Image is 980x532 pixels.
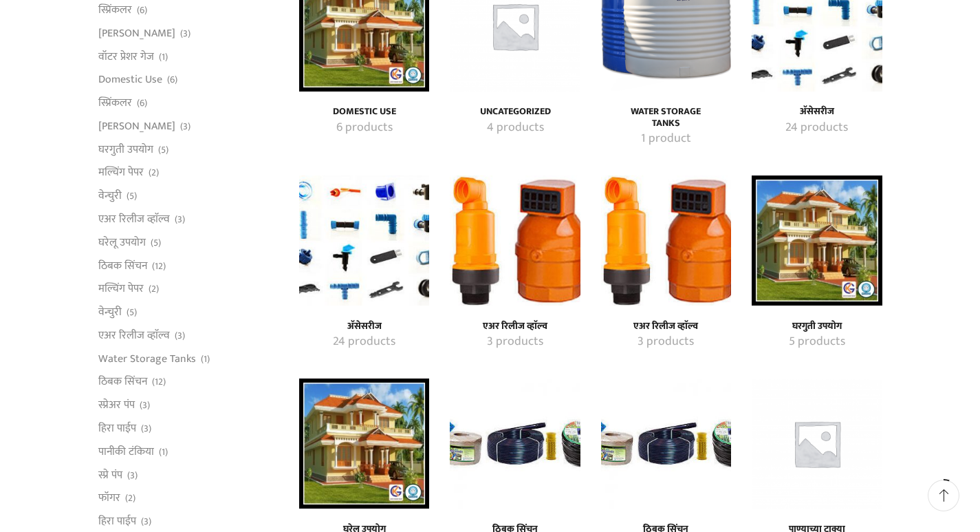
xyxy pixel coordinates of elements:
a: मल्चिंग पेपर [98,161,144,184]
a: ठिबक सिंचन [98,254,147,277]
a: Visit product category घरगुती उपयोग [752,175,882,306]
mark: 5 products [789,333,845,351]
img: घरगुती उपयोग [752,175,882,306]
a: Visit product category Water Storage Tanks [616,106,716,129]
a: स्प्रिंकलर [98,2,132,21]
span: (2) [125,491,135,505]
span: (5) [127,189,137,203]
img: ठिबक सिंचन [450,379,580,509]
span: (1) [159,50,168,64]
img: घरेलू उपयोग [299,379,429,509]
mark: 3 products [487,333,543,351]
span: (2) [149,282,159,296]
a: एअर रिलीज व्हाॅल्व [98,208,170,231]
h4: अ‍ॅसेसरीज [314,321,414,332]
a: Visit product category एअर रिलीज व्हाॅल्व [465,333,565,351]
a: पानीकी टंकिया [98,440,154,463]
span: (1) [201,352,210,366]
span: (6) [137,3,147,17]
a: एअर रिलीज व्हाॅल्व [98,323,170,347]
h4: अ‍ॅसेसरीज [767,106,867,118]
a: Visit product category एअर रिलीज व्हाॅल्व [616,333,716,351]
mark: 4 products [487,119,544,137]
a: हिरा पाईप [98,417,136,440]
mark: 1 product [641,130,691,148]
a: [PERSON_NAME] [98,114,175,138]
mark: 24 products [785,119,848,137]
a: Visit product category एअर रिलीज व्हाॅल्व [450,175,580,306]
span: (3) [180,120,190,134]
span: (12) [152,259,166,273]
a: [PERSON_NAME] [98,21,175,45]
mark: 3 products [638,333,694,351]
h4: Water Storage Tanks [616,106,716,129]
a: Visit product category Domestic Use [314,119,414,137]
h4: एअर रिलीज व्हाॅल्व [616,321,716,332]
a: मल्चिंग पेपर [98,277,144,301]
img: पाण्याच्या टाक्या [752,379,882,509]
a: वॉटर प्रेशर गेज [98,45,154,68]
a: Visit product category ठिबक सिंचन [450,379,580,509]
a: घरगुती उपयोग [98,138,153,161]
span: (12) [152,375,166,389]
a: घरेलू उपयोग [98,231,146,254]
a: Visit product category एअर रिलीज व्हाॅल्व [601,175,731,306]
a: Visit product category एअर रिलीज व्हाॅल्व [616,321,716,332]
a: स्प्रिंकलर [98,92,132,115]
span: (3) [175,213,185,226]
a: Visit product category पाण्याच्या टाक्या [752,379,882,509]
h4: Uncategorized [465,106,565,118]
a: Visit product category अ‍ॅसेसरीज [299,175,429,306]
span: (3) [127,469,138,482]
span: (3) [180,27,190,41]
a: स्प्रे पंप [98,463,122,487]
a: Visit product category Water Storage Tanks [616,130,716,148]
h4: एअर रिलीज व्हाॅल्व [465,321,565,332]
span: (5) [127,306,137,319]
a: Domestic Use [98,68,162,92]
span: (2) [149,166,159,180]
a: Visit product category अ‍ॅसेसरीज [314,333,414,351]
h4: घरगुती उपयोग [767,321,867,332]
a: Visit product category अ‍ॅसेसरीज [767,106,867,118]
a: Visit product category Domestic Use [314,106,414,118]
a: Visit product category घरगुती उपयोग [767,333,867,351]
h4: Domestic Use [314,106,414,118]
a: फॉगर [98,487,120,510]
a: Visit product category ठिबक सिंचन [601,379,731,509]
a: वेन्चुरी [98,301,122,324]
span: (1) [159,445,168,459]
a: Visit product category अ‍ॅसेसरीज [314,321,414,332]
a: Visit product category अ‍ॅसेसरीज [767,119,867,137]
a: वेन्चुरी [98,184,122,208]
img: एअर रिलीज व्हाॅल्व [601,175,731,306]
span: (6) [167,73,177,87]
span: (3) [140,398,150,412]
a: स्प्रेअर पंप [98,394,135,417]
img: अ‍ॅसेसरीज [299,175,429,306]
a: Visit product category Uncategorized [465,106,565,118]
a: Visit product category घरेलू उपयोग [299,379,429,509]
span: (3) [141,515,151,529]
a: Visit product category घरगुती उपयोग [767,321,867,332]
a: Visit product category एअर रिलीज व्हाॅल्व [465,321,565,332]
span: (3) [141,422,151,436]
a: ठिबक सिंचन [98,370,147,394]
span: (5) [151,236,161,250]
mark: 24 products [333,333,395,351]
a: Visit product category Uncategorized [465,119,565,137]
mark: 6 products [336,119,393,137]
a: Water Storage Tanks [98,347,196,370]
span: (5) [158,143,168,157]
span: (6) [137,96,147,110]
span: (3) [175,329,185,343]
img: एअर रिलीज व्हाॅल्व [450,175,580,306]
img: ठिबक सिंचन [601,379,731,509]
